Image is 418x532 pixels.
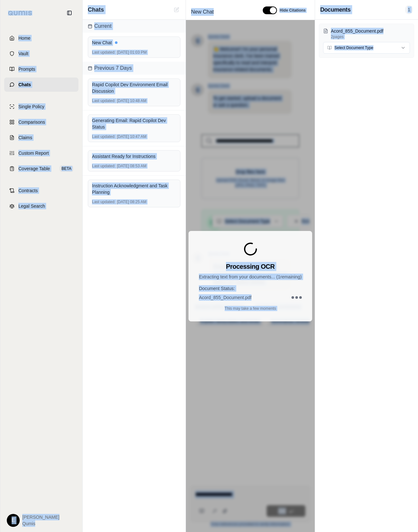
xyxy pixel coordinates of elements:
[92,50,176,55] div: [DATE] 01:03 PM
[92,134,176,139] div: [DATE] 10:47 AM
[92,98,116,103] span: Last updated:
[92,183,176,195] div: Instruction Acknowledgment and Task Planning
[280,8,306,13] span: Hide Citations
[199,285,301,292] h4: Document Status:
[4,115,78,129] a: Comparisons
[18,66,35,72] span: Prompts
[92,163,116,169] span: Last updated:
[22,514,59,520] span: [PERSON_NAME]
[92,39,176,46] div: New Chat
[173,6,180,14] button: Cannot create new chat while OCR is processing
[4,183,78,198] a: Contracts
[323,28,410,39] button: Acord_855_Document.pdf2pages
[189,7,255,17] div: Edit Title
[18,150,49,156] span: Custom Report
[7,514,20,527] div: E
[88,5,104,14] span: Chats
[4,146,78,160] a: Custom Report
[8,11,32,16] img: Qumis Logo
[92,163,176,169] div: [DATE] 08:53 AM
[331,28,410,34] p: Acord_855_Document.pdf
[18,50,28,57] span: Vault
[4,31,78,45] a: Home
[320,5,351,14] h3: Documents
[199,294,251,301] span: Acord_855_Document.pdf
[18,119,45,125] span: Comparisons
[18,134,32,141] span: Claims
[92,153,176,160] div: Assistant Ready for Instructions
[92,50,116,55] span: Last updated:
[18,203,45,209] span: Legal Search
[4,47,78,61] a: Vault
[92,81,176,94] div: Rapid Copilot Dev Environment Email Discussion
[83,20,186,33] div: Current
[92,199,116,204] span: Last updated:
[60,165,73,172] span: BETA
[92,199,176,204] div: [DATE] 08:25 AM
[4,62,78,76] a: Prompts
[331,34,410,39] p: 2 pages
[83,62,186,75] div: Previous 7 Days
[4,130,78,145] a: Claims
[18,165,50,172] span: Coverage Table
[22,520,59,527] span: Qumis
[225,306,276,311] p: This may take a few moments
[4,99,78,114] a: Single Policy
[226,262,275,271] h3: Processing OCR
[18,81,31,88] span: Chats
[18,103,44,110] span: Single Policy
[18,35,30,41] span: Home
[4,199,78,213] a: Legal Search
[64,8,75,18] button: Collapse sidebar
[405,5,413,14] span: 1
[92,134,116,139] span: Last updated:
[92,117,176,130] div: Generating Email: Rapid Copilot Dev Status
[4,78,78,92] a: Chats
[189,7,216,17] span: New Chat
[4,162,78,176] a: Coverage TableBETA
[18,187,38,194] span: Contracts
[199,274,301,280] p: Extracting text from your documents... ( 1 remaining)
[92,98,176,103] div: [DATE] 10:48 AM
